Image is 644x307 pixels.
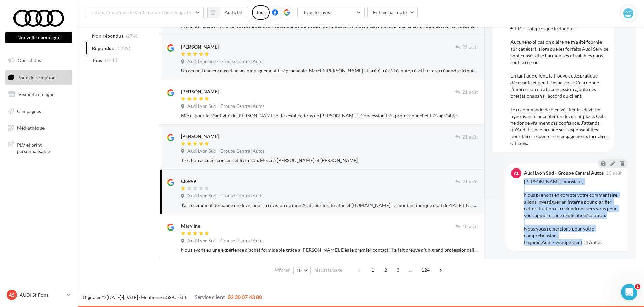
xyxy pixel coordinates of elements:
[314,267,342,273] span: résultats/page
[83,294,262,300] span: © [DATE]-[DATE] - - -
[207,7,248,18] button: Au total
[181,112,478,119] div: Merci pour la réactivité de [PERSON_NAME] et les explications de [PERSON_NAME] , Concession très ...
[462,179,478,185] span: 21 août
[392,265,403,275] span: 3
[195,294,225,300] span: Service client
[462,44,478,51] span: 22 août
[181,43,219,50] div: [PERSON_NAME]
[4,137,74,157] a: PLV et print personnalisable
[162,294,171,300] a: CGS
[91,9,191,15] span: Choisir un point de vente ou un code magasin
[4,70,74,85] a: Boîte de réception
[606,171,622,175] span: 25 août
[83,294,102,300] a: Digitaleo
[419,265,433,275] span: 124
[141,294,160,300] a: Mentions
[181,157,478,164] div: Très bon accueil, conseils et livraison. Merci à [PERSON_NAME] et [PERSON_NAME]
[17,125,45,130] span: Médiathèque
[4,104,74,118] a: Campagnes
[219,7,248,18] button: Au total
[17,140,69,155] span: PLV et print personnalisable
[5,32,72,43] button: Nouvelle campagne
[181,88,219,95] div: [PERSON_NAME]
[187,103,265,110] span: Audi Lyon Sud - Groupe Central Autos
[18,91,54,97] span: Visibilité en ligne
[462,134,478,140] span: 21 août
[635,284,640,289] span: 1
[380,265,391,275] span: 2
[126,33,138,39] span: (274)
[181,178,196,185] div: Cle999
[514,170,519,177] span: AL
[18,57,41,63] span: Opérations
[367,265,378,275] span: 1
[181,133,219,140] div: [PERSON_NAME]
[228,294,262,300] span: 02 30 07 43 80
[181,67,478,74] div: Un accueil chaleureux et un accompagnement irréprochable. Merci à [PERSON_NAME] ! Il a été très à...
[86,7,204,18] button: Choisir un point de vente ou un code magasin
[524,178,622,246] div: [PERSON_NAME] monsieur, Nous prenons en compte votre commentaire, allons investiguer en interne p...
[406,265,416,275] span: ...
[92,57,102,64] span: Tous
[4,53,74,67] a: Opérations
[297,7,365,18] button: Tous les avis
[5,288,72,301] a: AS AUDI St-Fons
[187,59,265,65] span: Audi Lyon Sud - Groupe Central Autos
[181,247,478,253] div: Nous avons eu une expérience d'achat formidable grâce à [PERSON_NAME]. Dès le premier contact, il...
[105,58,119,63] span: (1513)
[92,33,123,39] span: Non répondus
[181,202,478,209] div: J’ai récemment demandé un devis pour la révision de mon Audi. Sur le site officiel [DOMAIN_NAME],...
[4,121,74,135] a: Médiathèque
[296,268,302,273] span: 10
[524,171,604,175] div: Audi Lyon Sud - Groupe Central Autos
[293,266,311,275] button: 10
[274,267,290,273] span: Afficher
[181,223,200,229] div: Maryline
[187,238,265,244] span: Audi Lyon Sud - Groupe Central Autos
[17,74,56,80] span: Boîte de réception
[462,224,478,230] span: 18 août
[173,294,188,300] a: Crédits
[367,7,418,18] button: Filtrer par note
[187,148,265,154] span: Audi Lyon Sud - Groupe Central Autos
[621,284,637,300] iframe: Intercom live chat
[252,5,270,20] div: Tous
[187,193,265,199] span: Audi Lyon Sud - Groupe Central Autos
[462,89,478,95] span: 21 août
[9,291,15,298] span: AS
[17,108,41,114] span: Campagnes
[20,291,64,298] p: AUDI St-Fons
[4,87,74,101] a: Visibilité en ligne
[303,9,330,15] span: Tous les avis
